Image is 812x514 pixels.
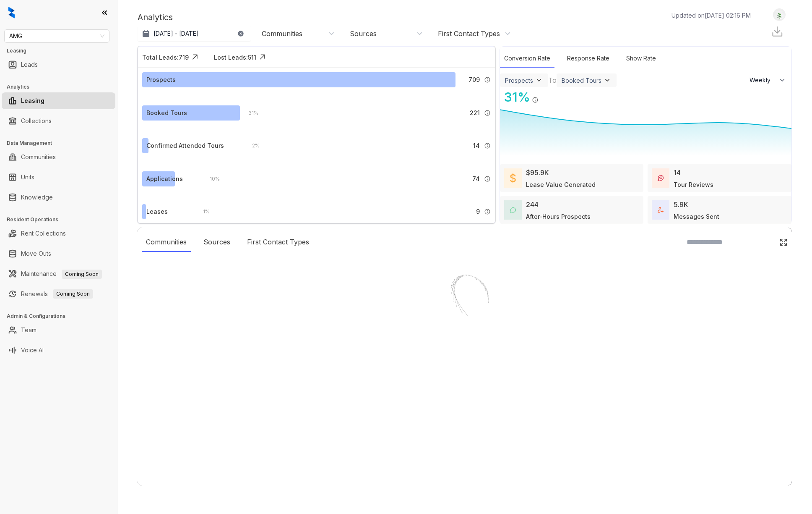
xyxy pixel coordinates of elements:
[2,92,115,109] li: Leasing
[526,199,539,210] div: 244
[146,207,168,216] div: Leases
[476,207,480,216] span: 9
[7,216,117,223] h3: Resident Operations
[744,73,791,88] button: Weekly
[201,174,220,184] div: 10 %
[423,257,507,341] img: Loader
[658,207,664,213] img: TotalFum
[21,286,93,302] a: RenewalsComing Soon
[142,233,191,252] div: Communities
[199,233,234,252] div: Sources
[21,225,66,242] a: Rent Collections
[146,108,187,118] div: Booked Tours
[500,50,554,68] div: Conversion Rate
[526,168,549,178] div: $95.9K
[2,189,115,206] li: Knowledge
[773,10,785,19] img: UserAvatar
[21,322,36,338] a: Team
[146,141,224,150] div: Confirmed Attended Tours
[438,29,500,38] div: First Contact Types
[142,53,189,62] div: Total Leads: 719
[674,199,688,210] div: 5.9K
[2,286,115,302] li: Renewals
[9,30,104,42] span: AMG
[138,26,251,41] button: [DATE] - [DATE]
[350,29,377,38] div: Sources
[7,83,117,91] h3: Analytics
[53,289,93,299] span: Coming Soon
[21,189,53,206] a: Knowledge
[472,174,480,184] span: 74
[256,51,269,63] img: Click Icon
[244,141,260,150] div: 2 %
[2,225,115,242] li: Rent Collections
[548,75,557,85] div: To
[62,270,102,279] span: Coming Soon
[510,173,516,183] img: LeaseValue
[674,168,681,178] div: 14
[484,110,491,116] img: Info
[674,180,713,189] div: Tour Reviews
[450,341,480,349] div: Loading...
[7,139,117,147] h3: Data Management
[603,76,612,84] img: ViewFilterArrow
[154,29,199,38] p: [DATE] - [DATE]
[146,75,176,84] div: Prospects
[671,11,751,20] p: Updated on [DATE] 02:16 PM
[484,176,491,182] img: Info
[771,25,783,38] img: Download
[2,113,115,129] li: Collections
[2,245,115,262] li: Move Outs
[7,47,117,55] h3: Leasing
[2,342,115,359] li: Voice AI
[262,29,302,38] div: Communities
[146,174,183,184] div: Applications
[2,265,115,282] li: Maintenance
[535,76,543,84] img: ViewFilterArrow
[484,208,491,215] img: Info
[21,92,44,109] a: Leasing
[7,312,117,320] h3: Admin & Configurations
[762,239,769,246] img: SearchIcon
[189,51,201,63] img: Click Icon
[526,212,591,221] div: After-Hours Prospects
[510,207,516,213] img: AfterHoursConversations
[779,238,788,247] img: Click Icon
[473,141,480,150] span: 14
[21,113,52,129] a: Collections
[622,50,660,68] div: Show Rate
[2,56,115,73] li: Leads
[526,180,596,189] div: Lease Value Generated
[468,75,480,84] span: 709
[240,108,258,118] div: 31 %
[470,108,480,118] span: 221
[484,142,491,149] img: Info
[21,169,34,186] a: Units
[21,342,44,359] a: Voice AI
[505,77,533,84] div: Prospects
[750,76,775,84] span: Weekly
[658,175,664,181] img: TourReviews
[562,77,601,84] div: Booked Tours
[674,212,719,221] div: Messages Sent
[138,11,173,24] p: Analytics
[21,149,56,165] a: Communities
[21,56,38,73] a: Leads
[8,7,15,18] img: logo
[2,322,115,338] li: Team
[539,89,551,102] img: Click Icon
[563,50,614,68] div: Response Rate
[2,149,115,165] li: Communities
[2,169,115,186] li: Units
[243,233,313,252] div: First Contact Types
[484,76,491,83] img: Info
[532,97,539,103] img: Info
[500,88,530,107] div: 31 %
[214,53,256,62] div: Lost Leads: 511
[195,207,210,216] div: 1 %
[21,245,51,262] a: Move Outs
